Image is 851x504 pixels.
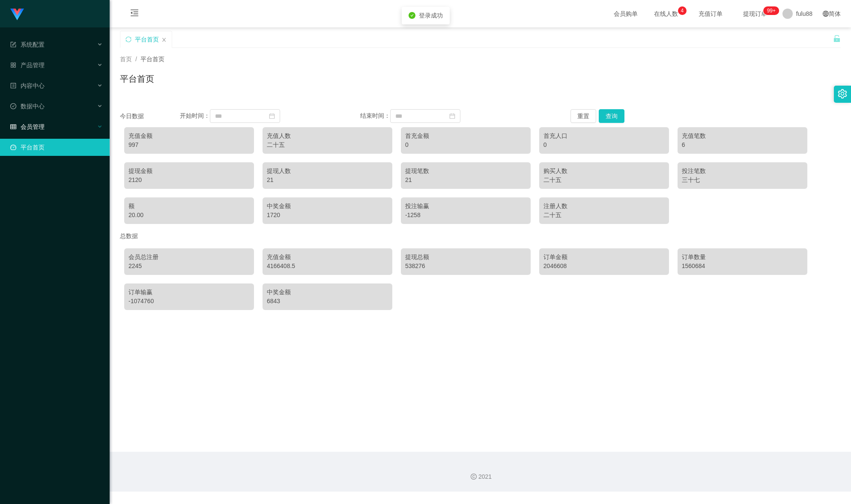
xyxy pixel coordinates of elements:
[120,56,132,63] font: 首页
[682,176,700,183] font: 三十七
[833,35,841,42] i: 图标： 解锁
[449,113,455,119] i: 图标：日历
[681,8,684,14] font: 4
[267,167,291,174] font: 提现人数
[21,62,45,69] font: 产品管理
[10,62,16,68] i: 图标: appstore-o
[599,109,624,123] button: 查询
[682,141,685,148] font: 6
[543,132,567,139] font: 首充人口
[120,113,144,119] font: 今日数据
[405,176,412,183] font: 21
[21,123,45,130] font: 会员管理
[543,176,561,183] font: 二十五
[10,103,16,109] i: 图标: 检查-圆圈-o
[267,212,280,218] font: 1720
[135,56,137,63] font: /
[654,10,678,17] font: 在线人数
[543,253,567,260] font: 订单金额
[764,6,779,15] sup: 283
[405,203,429,209] font: 投注输赢
[699,10,723,17] font: 充值订单
[838,89,847,98] i: 图标：设置
[419,12,443,19] font: 登录成功
[409,12,415,19] i: 图标：勾选圆圈
[269,113,275,119] i: 图标：日历
[10,139,103,156] a: 图标：仪表板平台首页
[10,42,16,48] i: 图标： 表格
[267,176,274,183] font: 21
[829,10,841,17] font: 简体
[120,233,138,239] font: 总数据
[128,253,158,260] font: 会员总注册
[405,262,425,269] font: 538276
[823,11,829,17] i: 图标: 全球
[682,253,706,260] font: 订单数量
[180,112,210,119] font: 开始时间：
[678,6,687,15] sup: 4
[682,262,705,269] font: 1560684
[543,141,547,148] font: 0
[128,262,142,269] font: 2245
[21,41,45,48] font: 系统配置
[796,10,812,17] font: fulu88
[128,176,142,183] font: 2120
[128,203,134,209] font: 额
[128,167,152,174] font: 提现金额
[743,10,767,17] font: 提现订单
[120,0,149,28] i: 图标: 菜单折叠
[267,262,295,269] font: 4166408.5
[128,141,138,148] font: 997
[543,203,567,209] font: 注册人数
[10,124,16,130] i: 图标： 表格
[682,167,706,174] font: 投注笔数
[140,56,164,63] font: 平台首页
[405,167,429,174] font: 提现笔数
[405,212,421,218] font: -1258
[267,298,280,304] font: 6843
[120,74,154,84] font: 平台首页
[128,212,143,218] font: 20.00
[360,112,390,119] font: 结束时间：
[161,37,167,42] i: 图标： 关闭
[405,253,429,260] font: 提现总额
[135,36,159,43] font: 平台首页
[570,109,596,123] button: 重置
[543,167,567,174] font: 购买人数
[128,289,152,295] font: 订单输赢
[405,132,429,139] font: 首充金额
[267,141,285,148] font: 二十五
[614,10,638,17] font: 会员购单
[267,132,291,139] font: 充值人数
[543,212,561,218] font: 二十五
[10,9,24,21] img: logo.9652507e.png
[267,203,291,209] font: 中奖金额
[267,289,291,295] font: 中奖金额
[478,473,492,480] font: 2021
[471,474,477,480] i: 图标：版权
[128,132,152,139] font: 充值金额
[267,253,291,260] font: 充值金额
[682,132,706,139] font: 充值笔数
[21,82,45,89] font: 内容中心
[125,36,131,42] i: 图标：同步
[405,141,409,148] font: 0
[543,262,567,269] font: 2046608
[10,83,16,89] i: 图标：个人资料
[128,298,154,304] font: -1074760
[767,8,776,14] font: 99+
[21,103,45,110] font: 数据中心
